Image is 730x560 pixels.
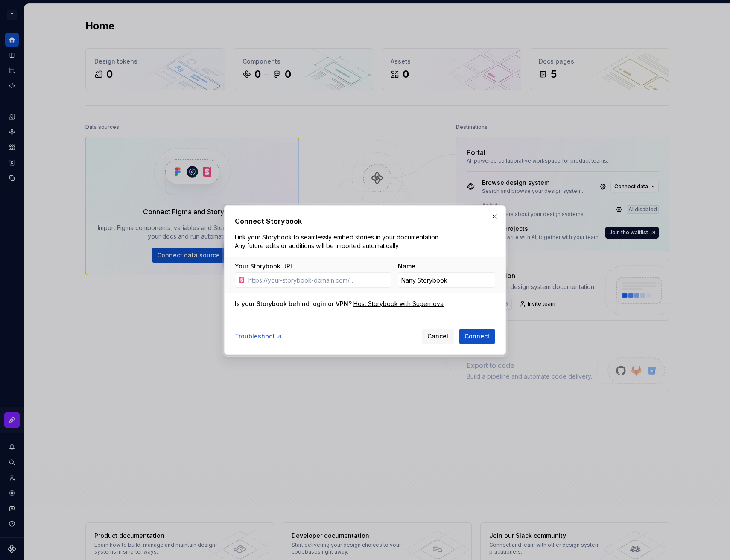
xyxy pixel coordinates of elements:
[427,332,448,341] span: Cancel
[235,233,443,250] p: Link your Storybook to seamlessly embed stories in your documentation. Any future edits or additi...
[353,300,444,308] a: Host Storybook with Supernova
[235,216,495,226] h2: Connect Storybook
[464,332,490,341] span: Connect
[235,262,294,271] label: Your Storybook URL
[422,329,454,344] button: Cancel
[235,300,352,308] div: Is your Storybook behind login or VPN?
[398,262,415,271] label: Name
[459,329,495,344] button: Connect
[245,272,391,288] input: https://your-storybook-domain.com/...
[398,272,495,288] input: Custom Storybook Name
[235,332,283,341] a: Troubleshoot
